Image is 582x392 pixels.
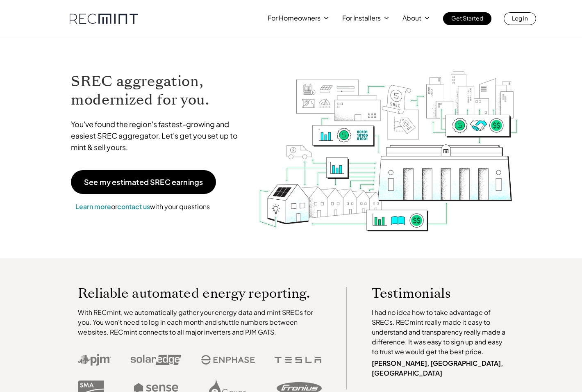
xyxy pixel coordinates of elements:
p: About [402,12,421,24]
a: Get Started [443,12,491,25]
p: or with your questions [71,201,214,212]
p: For Installers [342,12,381,24]
p: I had no idea how to take advantage of SRECs. RECmint really made it easy to understand and trans... [372,308,509,357]
a: See my estimated SREC earnings [71,170,216,194]
p: Reliable automated energy reporting. [78,287,322,299]
p: See my estimated SREC earnings [84,178,203,186]
h1: SREC aggregation, modernized for you. [71,72,246,109]
p: With RECmint, we automatically gather your energy data and mint SRECs for you. You won't need to ... [78,308,322,337]
p: You've found the region's fastest-growing and easiest SREC aggregator. Let's get you set up to mi... [71,119,246,153]
p: Testimonials [372,287,494,299]
p: Get Started [451,12,483,24]
p: For Homeowners [268,12,321,24]
a: Log In [504,12,536,25]
a: Learn more [75,202,111,211]
a: contact us [117,202,150,211]
img: RECmint value cycle [258,50,519,234]
p: [PERSON_NAME], [GEOGRAPHIC_DATA], [GEOGRAPHIC_DATA] [372,358,509,378]
p: Log In [512,12,528,24]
